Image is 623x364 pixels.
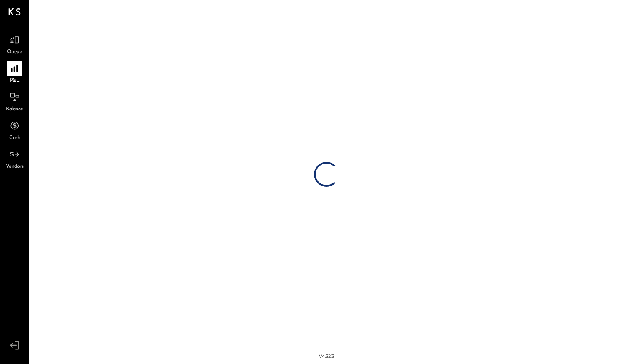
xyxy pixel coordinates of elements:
[6,106,23,113] span: Balance
[0,118,29,142] a: Cash
[319,353,334,360] div: v 4.32.3
[0,89,29,113] a: Balance
[9,134,20,142] span: Cash
[0,32,29,56] a: Queue
[7,49,22,56] span: Queue
[6,163,24,171] span: Vendors
[0,61,29,85] a: P&L
[10,77,20,85] span: P&L
[0,147,29,171] a: Vendors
